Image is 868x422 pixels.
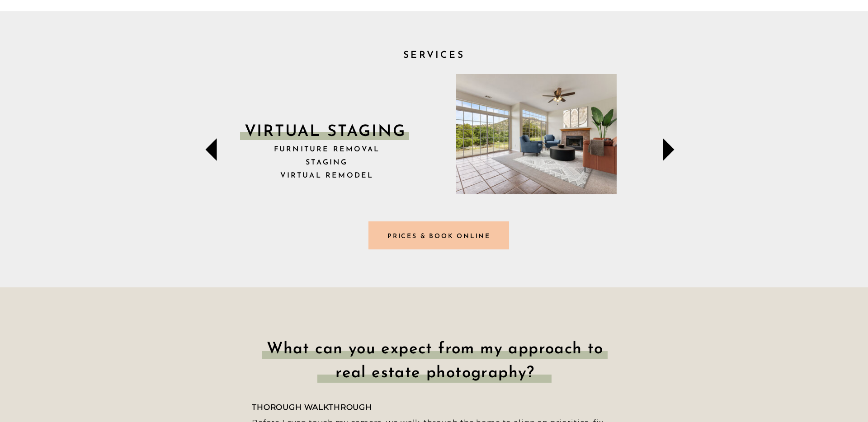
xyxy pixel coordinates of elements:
b: THOROUGH WALKTHROUGH [252,403,372,412]
p: VIRTUAL STAGING [243,121,407,143]
h2: SERVICES [381,47,487,58]
h3: furniture removal staging virtual remodel [265,143,389,183]
h1: What can you expect from my approach to real estate photography? [264,338,607,383]
a: Prices & Book online [373,231,505,240]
